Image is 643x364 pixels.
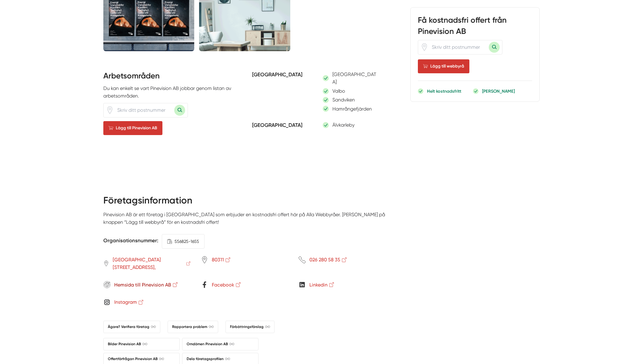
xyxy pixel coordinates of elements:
[298,256,386,263] a: 026 280 58 35
[103,281,191,289] a: Hemsida till Pinevision AB
[103,121,162,135] : Lägg till Pinevision AB
[309,256,348,263] span: 026 280 58 35
[174,105,185,116] button: Sök med postnummer
[212,281,242,289] span: Facebook
[103,237,158,246] h5: Organisationsnummer:
[482,88,515,94] p: [PERSON_NAME]
[106,106,114,114] span: Klicka för att använda din position.
[201,256,208,263] svg: Pin / Karta
[212,256,231,263] span: 80311
[201,256,289,263] a: 80311
[421,43,428,51] svg: Pin / Karta
[418,15,532,40] h3: Få kostnadsfri offert från Pinevision AB
[332,87,345,95] p: Valbo
[103,194,386,211] h2: Företagsinformation
[103,321,160,333] a: Ägare? Verifiera företag
[252,71,308,80] h5: [GEOGRAPHIC_DATA]
[332,121,355,129] p: Älvkarleby
[103,338,180,350] a: Bilder Pinevision AB
[421,43,428,51] span: Klicka för att använda din position.
[187,356,230,362] span: Dela företagsprofilen
[113,256,191,271] span: [GEOGRAPHIC_DATA][STREET_ADDRESS],
[168,321,218,333] a: Rapportera problem
[108,341,147,347] span: Bilder Pinevision AB
[201,281,289,289] a: Facebook
[298,281,386,289] a: Linkedin
[103,71,238,84] h3: Arbetsområden
[103,84,238,100] p: Du kan enkelt se vart Pinevision AB jobbar genom listan av arbetsområden.
[103,256,191,271] a: [GEOGRAPHIC_DATA][STREET_ADDRESS],
[172,324,214,330] span: Rapportera problem
[332,71,379,86] p: [GEOGRAPHIC_DATA]
[182,338,258,350] a: Omdömen Pinevision AB
[106,106,114,114] svg: Pin / Karta
[298,256,306,263] svg: Telefon
[332,96,355,104] p: Sandviken
[428,40,489,54] input: Skriv ditt postnummer
[418,59,469,73] : Lägg till webbyrå
[108,356,164,362] span: Offertförfrågan Pinevision AB
[114,281,178,289] span: Hemsida till Pinevision AB
[187,341,234,347] span: Omdömen Pinevision AB
[201,281,208,288] svg: Facebook
[489,42,500,53] button: Sök med postnummer
[114,103,174,117] input: Skriv ditt postnummer
[108,324,156,330] span: Ägare? Verifiera företag
[252,121,308,131] h5: [GEOGRAPHIC_DATA]
[103,260,109,267] svg: Pin / Karta
[103,298,191,306] a: Instagram
[103,299,111,306] svg: Instagram
[225,321,275,333] a: Förbättringsförslag
[103,211,386,231] p: Pinevision AB är ett företag i [GEOGRAPHIC_DATA] som erbjuder en kostnadsfri offert här på Alla W...
[332,105,372,113] p: Hamrångefjärden
[298,281,306,288] svg: Linkedin
[309,281,335,289] span: Linkedin
[427,88,461,94] p: Helt kostnadsfritt
[114,298,144,306] span: Instagram
[230,324,270,330] span: Förbättringsförslag
[175,238,199,245] span: 556825-1655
